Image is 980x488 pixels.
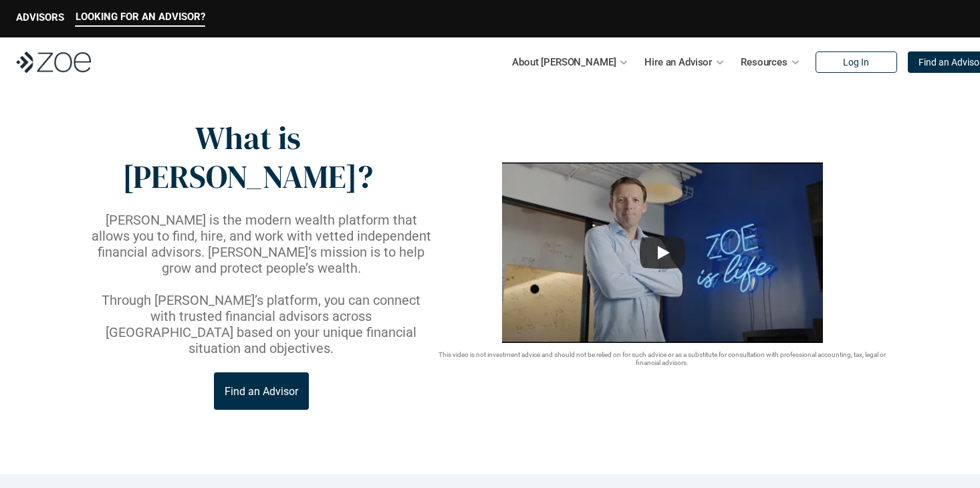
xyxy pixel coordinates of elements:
[434,351,891,367] p: This video is not investment advice and should not be relied on for such advice or as a substitut...
[741,52,787,72] p: Resources
[16,11,64,23] p: ADVISORS
[502,162,823,343] img: sddefault.webp
[225,385,298,398] p: Find an Advisor
[76,11,205,23] p: LOOKING FOR AN ADVISOR?
[640,237,685,269] button: Play
[214,372,309,410] a: Find an Advisor
[89,212,434,276] p: [PERSON_NAME] is the modern wealth platform that allows you to find, hire, and work with vetted i...
[512,52,616,72] p: About [PERSON_NAME]
[89,292,434,356] p: Through [PERSON_NAME]’s platform, you can connect with trusted financial advisors across [GEOGRAP...
[89,119,406,196] p: What is [PERSON_NAME]?
[644,52,712,72] p: Hire an Advisor
[816,51,897,73] a: Log In
[843,57,869,68] p: Log In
